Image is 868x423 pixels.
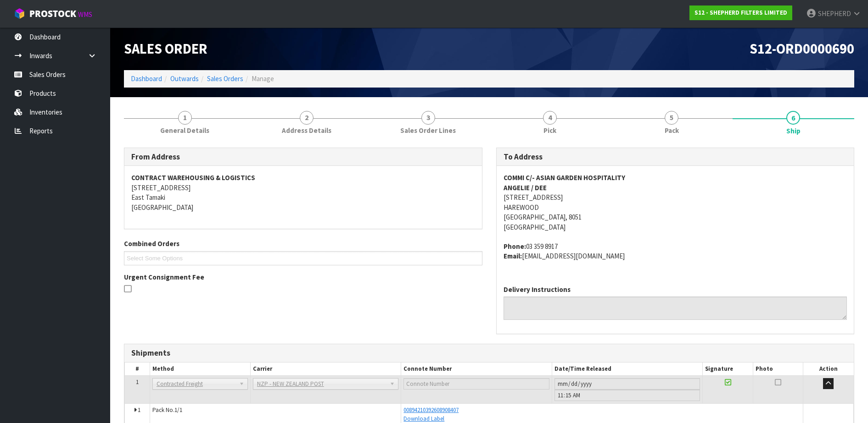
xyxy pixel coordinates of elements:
th: # [125,363,150,376]
span: General Details [160,126,209,135]
span: NZP - NEW ZEALAND POST [257,379,386,390]
span: 4 [543,111,557,125]
a: Download Label [403,415,444,423]
th: Date/Time Released [552,363,703,376]
label: Combined Orders [124,239,179,248]
address: [STREET_ADDRESS] HAREWOOD [GEOGRAPHIC_DATA], 8051 [GEOGRAPHIC_DATA] [504,173,847,232]
img: cube-alt.png [14,8,25,19]
span: 6 [786,111,800,125]
span: Ship [786,126,801,136]
strong: email [504,252,522,260]
h3: Shipments [131,349,847,357]
label: Delivery Instructions [504,285,571,294]
a: Sales Orders [207,74,243,83]
span: 5 [665,111,678,125]
th: Action [803,363,854,376]
small: WMS [78,10,92,19]
span: 1/1 [174,406,182,414]
span: Sales Order Lines [400,126,456,135]
span: Pick [543,126,556,135]
span: Manage [252,74,274,83]
strong: CONTRACT WAREHOUSING & LOGISTICS [131,173,255,182]
strong: COMMI C/- ASIAN GARDEN HOSPITALITY [504,173,625,182]
span: Contracted Freight [157,379,235,390]
address: 03 359 8917 [EMAIL_ADDRESS][DOMAIN_NAME] [504,242,847,261]
strong: ANGELIE / DEE [504,183,547,192]
th: Connote Number [401,363,552,376]
span: Pack [665,126,679,135]
input: Connote Number [403,378,549,390]
h3: To Address [504,153,847,161]
span: ProStock [29,8,76,20]
address: [STREET_ADDRESS] East Tamaki [GEOGRAPHIC_DATA] [131,173,475,212]
th: Signature [703,363,753,376]
span: 1 [178,111,192,125]
a: Outwards [170,74,199,83]
a: Dashboard [131,74,162,83]
span: Address Details [282,126,331,135]
a: 00894210392608908407 [403,406,459,414]
label: Urgent Consignment Fee [124,272,204,282]
span: 2 [300,111,314,125]
th: Carrier [250,363,401,376]
th: Method [150,363,250,376]
strong: phone [504,242,526,251]
span: S12-ORD0000690 [750,40,854,57]
th: Photo [753,363,803,376]
span: SHEPHERD [818,9,851,18]
span: 3 [421,111,435,125]
strong: S12 - SHEPHERD FILTERS LIMITED [694,9,787,16]
span: 1 [136,378,139,386]
h3: From Address [131,153,475,161]
span: Sales Order [124,40,207,57]
span: 1 [138,406,140,414]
